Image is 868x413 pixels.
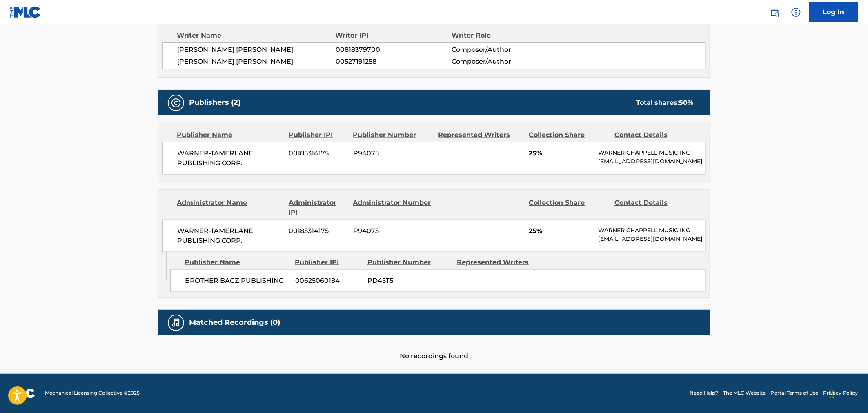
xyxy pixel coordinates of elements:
[457,258,540,267] div: Represented Writers
[289,198,347,218] div: Administrator IPI
[791,7,801,17] img: help
[189,98,240,107] h5: Publishers (2)
[177,57,336,67] span: [PERSON_NAME] [PERSON_NAME]
[177,226,283,246] span: WARNER-TAMERLANE PUBLISHING CORP.
[830,382,835,406] div: Drag
[185,276,289,286] span: BROTHER BAGZ PUBLISHING
[367,258,451,267] div: Publisher Number
[599,226,705,235] p: WARNER CHAPPELL MUSIC INC
[185,258,289,267] div: Publisher Name
[353,226,432,236] span: P94075
[529,130,608,140] div: Collection Share
[171,98,181,108] img: Publishers
[771,390,819,397] a: Portal Terms of Use
[336,57,452,67] span: 00527191258
[295,276,361,286] span: 00625060184
[336,45,452,55] span: 00818379700
[529,198,608,218] div: Collection Share
[10,6,41,18] img: MLC Logo
[529,149,592,158] span: 25%
[158,335,710,362] div: No recordings found
[723,390,766,397] a: The MLC Website
[367,276,451,286] span: PD45T5
[353,198,432,218] div: Administrator Number
[770,7,780,17] img: search
[690,390,719,397] a: Need Help?
[679,99,694,107] span: 50 %
[45,390,140,397] span: Mechanical Licensing Collective © 2025
[177,45,336,55] span: [PERSON_NAME] [PERSON_NAME]
[452,45,557,55] span: Composer/Author
[171,318,181,328] img: Matched Recordings
[599,149,705,157] p: WARNER CHAPPELL MUSIC INC
[452,57,557,67] span: Composer/Author
[177,130,283,140] div: Publisher Name
[336,31,452,40] div: Writer IPI
[289,226,347,236] span: 00185314175
[788,4,804,20] div: Help
[10,389,35,398] img: logo
[809,2,858,22] a: Log In
[353,130,432,140] div: Publisher Number
[614,198,694,218] div: Contact Details
[177,149,283,168] span: WARNER-TAMERLANE PUBLISHING CORP.
[353,149,432,158] span: P94075
[289,130,347,140] div: Publisher IPI
[636,98,694,108] div: Total shares:
[599,157,705,166] p: [EMAIL_ADDRESS][DOMAIN_NAME]
[823,390,858,397] a: Privacy Policy
[529,226,592,236] span: 25%
[438,130,523,140] div: Represented Writers
[767,4,783,20] a: Public Search
[289,149,347,158] span: 00185314175
[177,31,336,40] div: Writer Name
[452,31,557,40] div: Writer Role
[189,318,280,327] h5: Matched Recordings (0)
[177,198,283,218] div: Administrator Name
[614,130,694,140] div: Contact Details
[295,258,361,267] div: Publisher IPI
[599,235,705,243] p: [EMAIL_ADDRESS][DOMAIN_NAME]
[827,374,868,413] iframe: Chat Widget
